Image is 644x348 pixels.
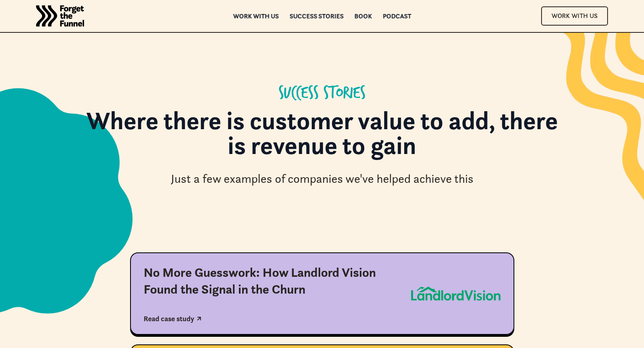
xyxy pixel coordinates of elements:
h1: Where there is customer value to add, there is revenue to gain [82,108,562,166]
a: No More Guesswork: How Landlord Vision Found the Signal in the ChurnRead case study [130,252,514,335]
a: Book [354,13,372,19]
a: Success Stories [289,13,343,19]
div: Just a few examples of companies we've helped achieve this [171,171,473,187]
div: Read case study [144,314,194,323]
a: Work With Us [541,6,608,25]
a: Podcast [383,13,411,19]
div: No More Guesswork: How Landlord Vision Found the Signal in the Churn [144,264,397,298]
a: Work with us [233,13,279,19]
div: Success Stories [279,84,365,103]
